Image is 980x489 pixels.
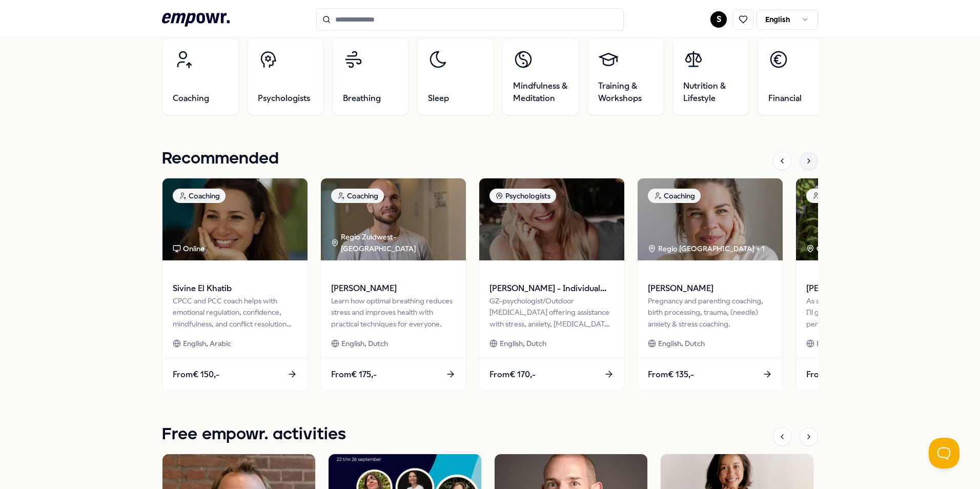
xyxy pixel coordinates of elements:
img: package image [321,178,466,260]
span: English [816,338,840,349]
div: Coaching [806,189,859,203]
span: Mindfulness & Meditation [513,80,568,105]
button: S [710,11,727,28]
div: CPCC and PCC coach helps with emotional regulation, confidence, mindfulness, and conflict resolut... [173,295,297,330]
iframe: Help Scout Beacon - Open [929,438,959,468]
img: package image [162,178,308,260]
span: From € 175,- [331,368,377,381]
span: Training & Workshops [598,80,654,105]
div: Online [173,243,205,254]
div: GZ-psychologist/Outdoor [MEDICAL_DATA] offering assistance with stress, anxiety, [MEDICAL_DATA], ... [489,295,614,330]
span: From € 135,- [648,368,694,381]
div: Learn how optimal breathing reduces stress and improves health with practical techniques for ever... [331,295,456,330]
span: [PERSON_NAME] [331,282,456,295]
a: Financial [758,38,834,115]
div: Coaching [331,189,384,203]
span: [PERSON_NAME] [648,282,772,295]
span: Breathing [343,92,381,105]
input: Search for products, categories or subcategories [316,8,624,31]
span: Coaching [173,92,209,105]
div: As a Registered Nutritional Therapist, I'll guide you to optimal health with personalised nutriti... [806,295,931,330]
img: package image [479,178,624,260]
span: Sleep [428,92,449,105]
span: English, Dutch [500,338,546,349]
span: [PERSON_NAME] [806,282,931,295]
span: English, Dutch [341,338,388,349]
span: English, Dutch [658,338,705,349]
a: package imageCoachingRegio Zuidwest-[GEOGRAPHIC_DATA] [PERSON_NAME]Learn how optimal breathing re... [320,178,466,391]
a: package imageCoachingRegio [GEOGRAPHIC_DATA] + 1[PERSON_NAME]Pregnancy and parenting coaching, bi... [637,178,783,391]
h1: Recommended [162,146,279,172]
div: Online + 1 [806,243,848,254]
span: English, Arabic [183,338,231,349]
span: Nutrition & Lifestyle [683,80,739,105]
img: package image [796,178,941,260]
h1: Free empowr. activities [162,422,346,447]
img: package image [638,178,783,260]
div: Pregnancy and parenting coaching, birth processing, trauma, (needle) anxiety & stress coaching. [648,295,772,330]
a: Sleep [417,38,494,115]
div: Coaching [648,189,701,203]
span: From € 80,- [806,368,849,381]
div: Regio Zuidwest-[GEOGRAPHIC_DATA] [331,231,466,254]
span: Financial [768,92,802,105]
a: Nutrition & Lifestyle [672,38,749,115]
a: Psychologists [247,38,324,115]
a: package imagePsychologists[PERSON_NAME] - Individual SessionsGZ-psychologist/Outdoor [MEDICAL_DAT... [479,178,625,391]
span: From € 170,- [489,368,536,381]
a: package imageCoachingOnlineSivine El KhatibCPCC and PCC coach helps with emotional regulation, co... [162,178,308,391]
a: Mindfulness & Meditation [502,38,579,115]
span: From € 150,- [173,368,219,381]
span: [PERSON_NAME] - Individual Sessions [489,282,614,295]
span: Sivine El Khatib [173,282,297,295]
a: Breathing [332,38,409,115]
span: Psychologists [258,92,310,105]
a: Coaching [162,38,239,115]
div: Regio [GEOGRAPHIC_DATA] + 1 [648,243,765,254]
a: package imageCoachingOnline + 1[PERSON_NAME]As a Registered Nutritional Therapist, I'll guide you... [795,178,942,391]
a: Training & Workshops [587,38,664,115]
div: Coaching [173,189,226,203]
div: Psychologists [489,189,556,203]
